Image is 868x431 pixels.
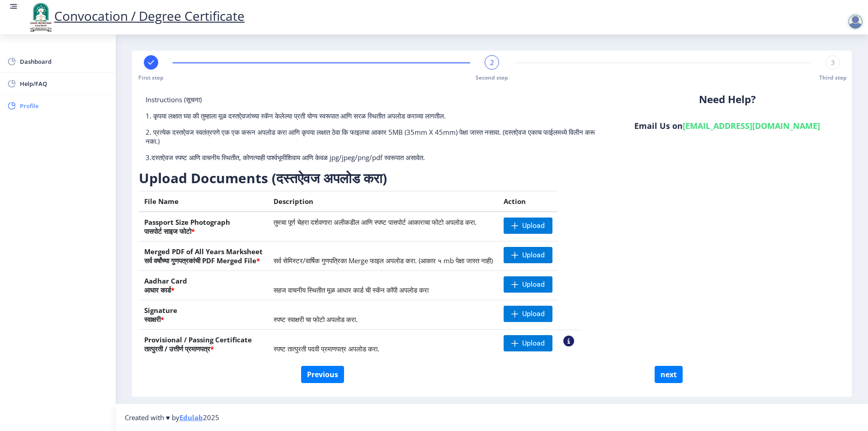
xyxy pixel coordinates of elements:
b: Need Help? [699,92,756,106]
span: Upload [522,280,545,289]
p: 3.दस्तऐवज स्पष्ट आणि वाचनीय स्थितीत, कोणत्याही पार्श्वभूमीशिवाय आणि केवळ jpg/jpeg/png/pdf स्वरूपा... [146,153,603,162]
th: Merged PDF of All Years Marksheet सर्व वर्षांच्या गुणपत्रकांची PDF Merged File [139,242,268,271]
span: Profile [20,100,108,111]
img: logo [27,2,54,33]
a: Edulab [179,413,203,422]
span: Created with ♥ by 2025 [125,413,219,422]
span: 2 [490,58,494,67]
a: Convocation / Degree Certificate [27,7,245,24]
a: [EMAIL_ADDRESS][DOMAIN_NAME] [683,120,820,131]
span: स्पष्ट स्वाक्षरी चा फोटो अपलोड करा. [274,315,358,324]
th: Provisional / Passing Certificate तात्पुरती / उत्तीर्ण प्रमाणपत्र [139,330,268,359]
span: स्पष्ट तात्पुरती पदवी प्रमाणपत्र अपलोड करा. [274,344,379,353]
p: 2. प्रत्येक दस्तऐवज स्वतंत्रपणे एक एक करून अपलोड करा आणि कृपया लक्षात ठेवा कि फाइलचा आकार 5MB (35... [146,128,603,146]
p: 1. कृपया लक्षात घ्या की तुम्हाला मूळ दस्तऐवजांच्या स्कॅन केलेल्या प्रती योग्य स्वरूपात आणि सरळ स्... [146,111,603,120]
span: Third step [819,74,847,81]
span: सहज वाचनीय स्थितीत मूळ आधार कार्ड ची स्कॅन कॉपी अपलोड करा [274,285,429,294]
button: Previous [301,366,344,383]
span: 3 [831,58,835,67]
th: Action [498,191,558,212]
th: Description [268,191,498,212]
span: First step [138,74,164,81]
span: Upload [522,221,545,230]
span: Second step [476,74,508,81]
th: Signature स्वाक्षरी [139,300,268,330]
span: Upload [522,339,545,348]
button: next [655,366,683,383]
span: Dashboard [20,56,108,67]
nb-action: View Sample PDC [563,336,574,346]
th: Passport Size Photograph पासपोर्ट साइज फोटो [139,212,268,242]
h6: Email Us on [616,120,838,131]
th: File Name [139,191,268,212]
span: सर्व सेमिस्टर/वार्षिक गुणपत्रिका Merge फाइल अपलोड करा. (आकार ५ mb पेक्षा जास्त नाही) [274,256,493,265]
span: Instructions (सूचना) [146,95,202,104]
th: Aadhar Card आधार कार्ड [139,271,268,300]
span: Upload [522,251,545,260]
h3: Upload Documents (दस्तऐवज अपलोड करा) [139,169,580,187]
span: Help/FAQ [20,78,108,89]
td: तुमचा पूर्ण चेहरा दर्शवणारा अलीकडील आणि स्पष्ट पासपोर्ट आकाराचा फोटो अपलोड करा. [268,212,498,242]
span: Upload [522,309,545,318]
